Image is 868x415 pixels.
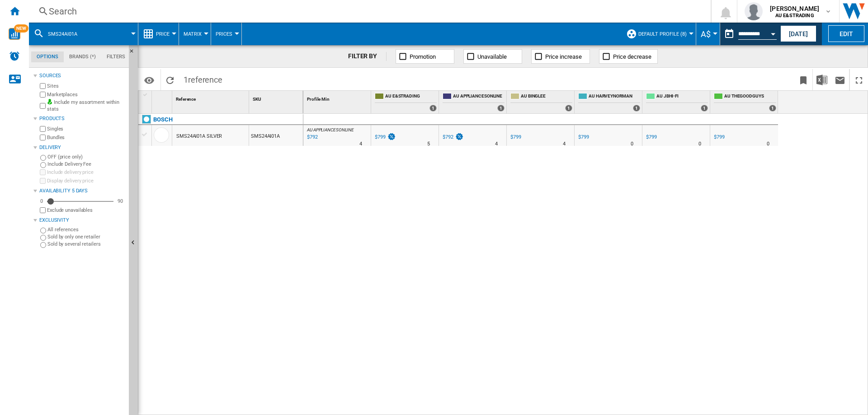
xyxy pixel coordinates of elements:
[794,69,812,90] button: Bookmark this report
[701,29,711,39] span: A$
[427,140,430,149] div: Delivery Time : 5 days
[644,91,710,113] div: AU JBHI-FI 1 offers sold by AU JBHI-FI
[161,69,179,90] button: Reload
[306,133,318,142] div: Last updated : Friday, 3 October 2025 10:00
[497,105,505,112] div: 1 offers sold by AU APPLIANCESONLINE
[40,169,46,175] input: Include delivery price
[712,133,725,142] div: $799
[563,140,566,149] div: Delivery Time : 4 days
[143,23,174,45] div: Price
[251,91,303,105] div: Sort None
[249,125,303,146] div: SMS24AI01A
[140,72,158,88] button: Options
[626,23,691,45] div: Default profile (8)
[156,31,170,37] span: Price
[720,23,778,45] div: This report is based on a date in the past.
[40,235,46,241] input: Sold by only one retailer
[305,91,371,105] div: Sort None
[385,93,437,101] span: AU E&STRADING
[698,140,701,149] div: Delivery Time : 0 day
[184,23,206,45] button: Matrix
[39,72,125,79] div: Sources
[495,140,498,149] div: Delivery Time : 4 days
[216,31,232,37] span: Prices
[477,53,507,60] span: Unavailable
[576,91,642,113] div: AU HARVEYNORMAN 1 offers sold by AU HARVEYNORMAN
[712,91,778,113] div: AU THEGOODGUYS 1 offers sold by AU THEGOODGUYS
[701,105,708,112] div: 1 offers sold by AU JBHI-FI
[770,4,819,13] span: [PERSON_NAME]
[816,75,827,85] img: excel-24x24.png
[696,23,720,45] md-menu: Currency
[48,31,77,37] span: SMS24AI01A
[184,31,202,37] span: Matrix
[33,23,133,45] div: SMS24AI01A
[638,23,691,45] button: Default profile (8)
[174,91,249,105] div: Reference Sort None
[545,53,582,60] span: Price increase
[39,144,125,151] div: Delivery
[176,126,222,147] div: SMS24AI01A SILVER
[129,45,140,61] button: Hide
[769,105,776,112] div: 1 offers sold by AU THEGOODGUYS
[153,114,173,125] div: Click to filter on that brand
[179,69,227,88] span: 1
[47,91,125,98] label: Marketplaces
[775,13,814,19] b: AU E&STRADING
[64,51,101,62] md-tab-item: Brands (*)
[38,198,45,205] div: 0
[48,23,86,45] button: SMS24AI01A
[373,133,396,142] div: $799
[441,91,506,113] div: AU APPLIANCESONLINE 1 offers sold by AU APPLIANCESONLINE
[47,99,125,113] label: Include my assortment within stats
[40,178,46,184] input: Display delivery price
[47,207,125,214] label: Exclude unavailables
[47,99,52,104] img: mysite-bg-18x18.png
[613,53,651,60] span: Price decrease
[348,52,387,61] div: FILTER BY
[174,91,249,105] div: Sort None
[47,233,125,240] label: Sold by only one retailer
[39,187,125,195] div: Availability 5 Days
[31,51,64,62] md-tab-item: Options
[455,133,464,140] img: promotionV3.png
[47,169,125,176] label: Include delivery price
[410,53,436,60] span: Promotion
[47,161,125,168] label: Include Delivery Fee
[40,242,46,248] input: Sold by several retailers
[387,133,396,140] img: promotionV3.png
[40,228,46,233] input: All references
[521,93,572,101] span: AU BINGLEE
[453,93,505,101] span: AU APPLIANCESONLINE
[714,134,725,140] div: $799
[443,134,453,140] div: $792
[40,135,46,140] input: Bundles
[577,133,589,142] div: $799
[633,105,640,112] div: 1 offers sold by AU HARVEYNORMAN
[40,92,46,98] input: Marketplaces
[745,2,763,20] img: profile.jpg
[441,133,464,142] div: $792
[40,126,46,132] input: Singles
[307,127,354,132] span: AU APPLIANCESONLINE
[14,24,28,33] span: NEW
[307,97,330,102] span: Profile Min
[176,97,196,102] span: Reference
[253,97,261,102] span: SKU
[47,197,113,206] md-slider: Availability
[305,91,371,105] div: Profile Min Sort None
[154,91,172,105] div: Sort None
[646,134,657,140] div: $799
[47,83,125,89] label: Sites
[40,155,46,161] input: OFF (price only)
[509,91,574,113] div: AU BINGLEE 1 offers sold by AU BINGLEE
[251,91,303,105] div: SKU Sort None
[509,133,521,142] div: $799
[589,93,640,101] span: AU HARVEYNORMAN
[767,140,769,149] div: Delivery Time : 0 day
[359,140,362,149] div: Delivery Time : 4 days
[9,28,20,40] img: wise-card.svg
[645,133,657,142] div: $799
[47,134,125,141] label: Bundles
[40,207,46,213] input: Display delivery price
